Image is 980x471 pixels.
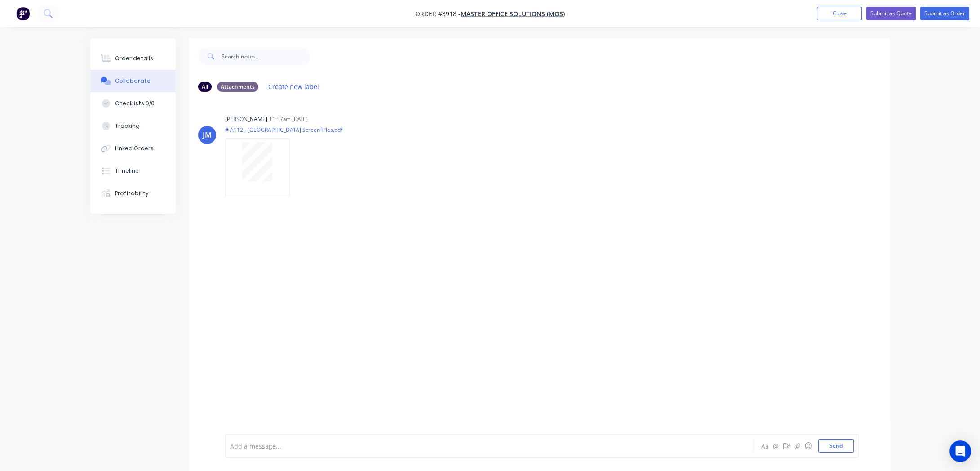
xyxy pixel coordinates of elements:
div: All [198,82,212,92]
button: Submit as Quote [866,7,916,20]
a: Master Office Solutions (MOS) [461,9,565,18]
button: Create new label [264,81,324,93]
div: Open Intercom Messenger [949,440,971,462]
button: Aa [760,440,771,451]
button: Timeline [90,160,176,182]
button: Linked Orders [90,137,176,160]
button: Tracking [90,115,176,137]
button: Order details [90,47,176,70]
div: Checklists 0/0 [115,99,155,108]
button: Collaborate [90,70,176,92]
input: Search notes... [222,47,310,65]
span: Order #3918 - [415,9,461,18]
button: Submit as Order [920,7,969,20]
div: JM [203,130,212,140]
div: Profitability [115,189,149,197]
div: Collaborate [115,77,151,85]
button: Checklists 0/0 [90,92,176,115]
div: [PERSON_NAME] [225,115,267,123]
div: 11:37am [DATE] [269,115,308,123]
p: # A112 - [GEOGRAPHIC_DATA] Screen Tiles.pdf [225,126,342,134]
div: Linked Orders [115,144,154,153]
div: Timeline [115,167,139,175]
button: Close [817,7,862,20]
button: Send [818,439,854,453]
button: Profitability [90,182,176,205]
img: Factory [16,7,30,20]
button: ☺ [803,440,814,451]
div: Attachments [217,82,258,92]
button: @ [771,440,781,451]
div: Order details [115,54,153,63]
div: Tracking [115,122,140,130]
